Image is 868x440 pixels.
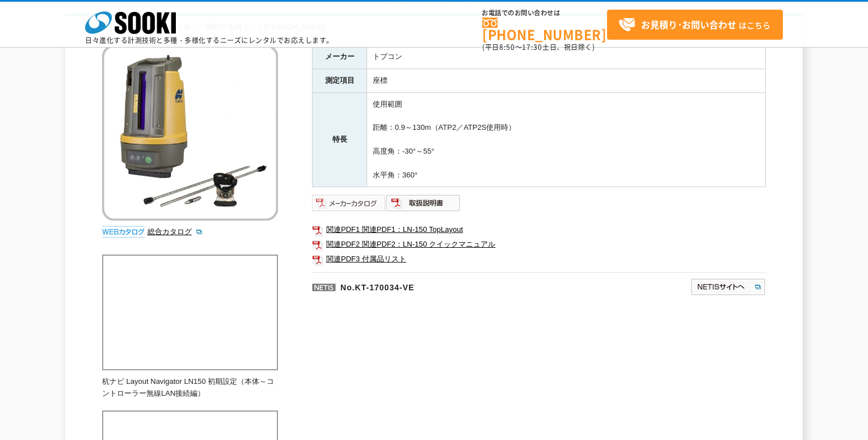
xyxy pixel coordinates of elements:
[367,69,766,92] td: 座標
[312,194,386,212] img: メーカーカタログ
[312,272,581,299] p: No.KT-170034-VE
[482,18,607,41] a: [PHONE_NUMBER]
[522,42,542,52] span: 17:30
[102,376,278,400] p: 杭ナビ Layout Navigator LN150 初期設定（本体～コントローラー無線LAN接続編）
[482,42,595,52] span: (平日 ～ 土日、祝日除く)
[618,16,770,33] span: はこちら
[386,194,461,212] img: 取扱説明書
[607,10,783,40] a: お見積り･お問い合わせはこちら
[312,222,766,237] a: 関連PDF1 関連PDF1：LN-150 TopLayout
[313,45,367,69] th: メーカー
[102,45,278,221] img: 杭ナビ LNｰ150
[312,237,766,252] a: 関連PDF2 関連PDF2：LN-150 クイックマニュアル
[85,37,334,44] p: 日々進化する計測技術と多種・多様化するニーズにレンタルでお応えします。
[312,252,766,266] a: 関連PDF3 付属品リスト
[367,45,766,69] td: トプコン
[499,42,515,52] span: 8:50
[367,92,766,187] td: 使用範囲 距離：0.9～130m（ATP2／ATP2S使用時） 高度角：-30°～55° 水平角：360°
[386,202,461,210] a: 取扱説明書
[102,226,145,238] img: webカタログ
[312,202,386,210] a: メーカーカタログ
[641,18,736,31] strong: お見積り･お問い合わせ
[690,278,766,296] img: NETISサイトへ
[148,227,203,236] a: 総合カタログ
[482,10,607,16] span: お電話でのお問い合わせは
[313,92,367,187] th: 特長
[313,69,367,92] th: 測定項目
